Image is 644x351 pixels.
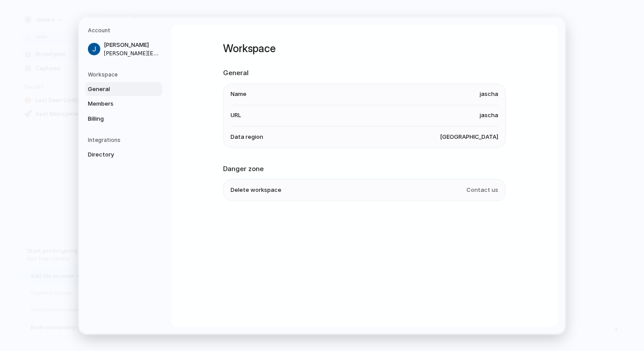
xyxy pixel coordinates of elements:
a: Members [85,97,162,111]
a: [PERSON_NAME][PERSON_NAME][EMAIL_ADDRESS][DOMAIN_NAME] [85,38,162,60]
span: Delete workspace [231,186,281,195]
span: URL [231,111,241,120]
h5: Account [88,27,162,34]
h1: Workspace [223,41,506,57]
span: jascha [480,111,498,120]
span: Name [231,90,246,99]
span: [PERSON_NAME][EMAIL_ADDRESS][DOMAIN_NAME] [104,49,160,57]
h2: General [223,68,506,78]
span: jascha [480,90,498,99]
h2: Danger zone [223,164,506,174]
span: Contact us [466,186,498,195]
span: Directory [88,150,144,159]
span: [GEOGRAPHIC_DATA] [440,132,498,141]
a: General [85,82,162,96]
a: Directory [85,148,162,162]
a: Billing [85,111,162,126]
span: General [88,84,144,93]
span: Data region [231,132,263,141]
span: Billing [88,114,144,123]
h5: Workspace [88,70,162,78]
span: [PERSON_NAME] [104,41,160,50]
span: Members [88,99,144,108]
h5: Integrations [88,136,162,144]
